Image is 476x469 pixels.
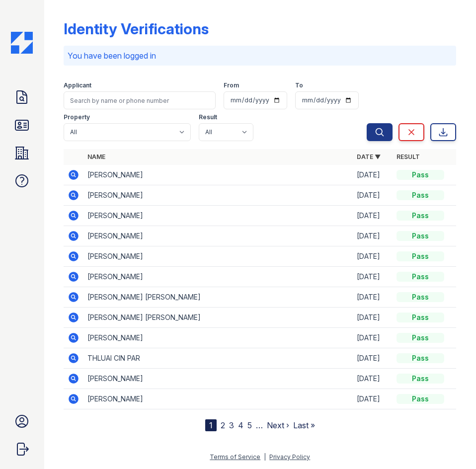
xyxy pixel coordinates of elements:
[295,81,303,89] label: To
[264,453,266,461] div: |
[199,113,217,121] label: Result
[397,394,444,404] div: Pass
[83,348,353,369] td: THLUAI CIN PAR
[353,389,393,409] td: [DATE]
[210,453,260,461] a: Terms of Service
[64,91,216,109] input: Search by name or phone number
[83,287,353,308] td: [PERSON_NAME] [PERSON_NAME]
[83,226,353,246] td: [PERSON_NAME]
[397,170,444,180] div: Pass
[397,292,444,302] div: Pass
[353,328,393,348] td: [DATE]
[83,267,353,287] td: [PERSON_NAME]
[397,333,444,343] div: Pass
[87,153,105,160] a: Name
[267,420,289,430] a: Next ›
[397,251,444,261] div: Pass
[397,190,444,200] div: Pass
[357,153,381,160] a: Date ▼
[64,20,209,38] div: Identity Verifications
[224,81,239,89] label: From
[353,287,393,308] td: [DATE]
[397,374,444,384] div: Pass
[83,246,353,267] td: [PERSON_NAME]
[293,420,315,430] a: Last »
[353,185,393,206] td: [DATE]
[205,419,217,431] div: 1
[353,206,393,226] td: [DATE]
[83,165,353,185] td: [PERSON_NAME]
[64,81,91,89] label: Applicant
[83,328,353,348] td: [PERSON_NAME]
[353,226,393,246] td: [DATE]
[397,272,444,282] div: Pass
[397,153,420,160] a: Result
[11,32,33,54] img: CE_Icon_Blue-c292c112584629df590d857e76928e9f676e5b41ef8f769ba2f05ee15b207248.png
[397,231,444,241] div: Pass
[353,246,393,267] td: [DATE]
[397,313,444,322] div: Pass
[269,453,310,461] a: Privacy Policy
[64,113,90,121] label: Property
[353,308,393,328] td: [DATE]
[247,420,252,430] a: 5
[353,369,393,389] td: [DATE]
[68,50,452,62] p: You have been logged in
[83,389,353,409] td: [PERSON_NAME]
[353,348,393,369] td: [DATE]
[238,420,243,430] a: 4
[83,206,353,226] td: [PERSON_NAME]
[353,267,393,287] td: [DATE]
[256,419,263,431] span: …
[397,353,444,363] div: Pass
[221,420,225,430] a: 2
[83,185,353,206] td: [PERSON_NAME]
[397,211,444,221] div: Pass
[83,308,353,328] td: [PERSON_NAME] [PERSON_NAME]
[229,420,234,430] a: 3
[353,165,393,185] td: [DATE]
[83,369,353,389] td: [PERSON_NAME]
